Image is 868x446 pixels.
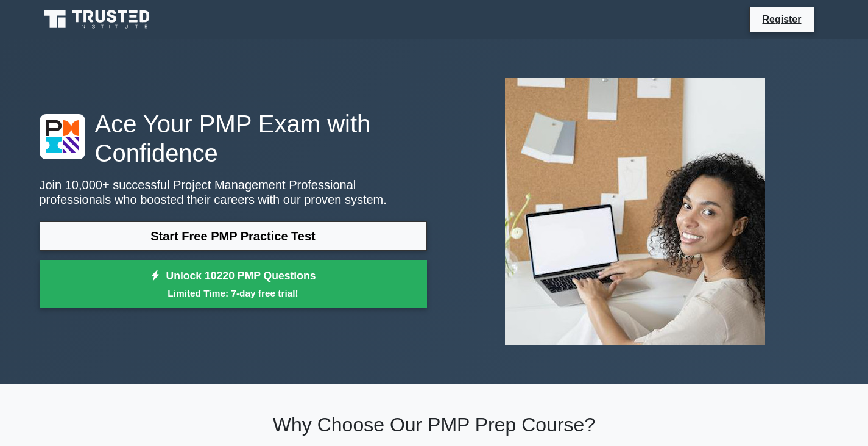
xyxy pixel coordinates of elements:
a: Register [755,12,808,27]
a: Start Free PMP Practice Test [40,221,427,251]
small: Limited Time: 7-day free trial! [55,286,412,300]
p: Join 10,000+ successful Project Management Professional professionals who boosted their careers w... [40,178,427,207]
h1: Ace Your PMP Exam with Confidence [40,109,427,168]
a: Unlock 10220 PMP QuestionsLimited Time: 7-day free trial! [40,260,427,309]
h2: Why Choose Our PMP Prep Course? [40,413,829,436]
